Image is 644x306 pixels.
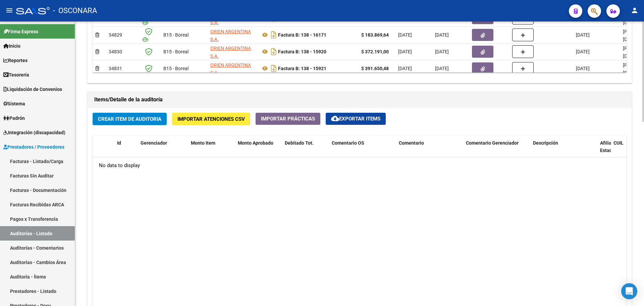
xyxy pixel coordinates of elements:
[435,32,449,38] span: [DATE]
[163,66,189,71] span: B15 - Boreal
[98,116,161,122] span: Crear Item de Auditoria
[631,6,639,14] mat-icon: person
[3,42,20,50] span: Inicio
[331,114,339,122] mat-icon: cloud_download
[278,66,326,71] strong: Factura B: 138 - 15921
[576,66,590,71] span: [DATE]
[597,136,611,165] datatable-header-cell: Afiliado Estado
[576,32,590,38] span: [DATE]
[3,71,29,79] span: Tesorería
[210,29,251,42] span: ORIEN ARGENTINA S.A.
[3,100,25,107] span: Sistema
[94,94,625,105] h1: Items/Detalle de la auditoría
[109,32,122,38] span: 34829
[53,3,97,18] span: - OSCONARA
[109,49,122,54] span: 34830
[533,140,558,146] span: Descripción
[114,136,138,165] datatable-header-cell: Id
[278,49,326,54] strong: Factura B: 138 - 15920
[398,32,412,38] span: [DATE]
[361,49,389,54] strong: $ 372.191,00
[621,283,637,299] div: Open Intercom Messenger
[5,6,13,14] mat-icon: menu
[163,32,189,38] span: B15 - Boreal
[463,136,530,165] datatable-header-cell: Comentario Gerenciador
[269,63,278,74] i: Descargar documento
[172,113,250,125] button: Importar Atenciones CSV
[613,140,624,146] span: CUIL
[3,86,62,93] span: Liquidación de Convenios
[466,140,519,146] span: Comentario Gerenciador
[399,140,424,146] span: Comentario
[235,136,282,165] datatable-header-cell: Monto Aprobado
[238,140,273,146] span: Monto Aprobado
[138,136,188,165] datatable-header-cell: Gerenciador
[261,116,315,122] span: Importar Prácticas
[435,66,449,71] span: [DATE]
[3,129,65,136] span: Integración (discapacidad)
[93,113,167,125] button: Crear Item de Auditoria
[398,49,412,54] span: [DATE]
[285,140,314,146] span: Debitado Tot.
[163,49,189,54] span: B15 - Boreal
[282,136,329,165] datatable-header-cell: Debitado Tot.
[435,49,449,54] span: [DATE]
[3,143,64,151] span: Prestadores / Proveedores
[3,57,28,64] span: Reportes
[177,116,245,122] span: Importar Atenciones CSV
[329,136,396,165] datatable-header-cell: Comentario OS
[109,66,122,71] span: 34831
[361,32,389,38] strong: $ 183.869,64
[331,116,380,122] span: Exportar Items
[3,28,38,35] span: Firma Express
[141,140,167,146] span: Gerenciador
[396,136,463,165] datatable-header-cell: Comentario
[398,66,412,71] span: [DATE]
[210,46,251,59] span: ORIEN ARGENTINA S.A.
[576,49,590,54] span: [DATE]
[191,140,215,146] span: Monto Item
[332,140,364,146] span: Comentario OS
[93,157,627,174] div: No data to display
[188,136,235,165] datatable-header-cell: Monto Item
[3,114,25,122] span: Padrón
[269,46,278,57] i: Descargar documento
[278,32,326,38] strong: Factura B: 138 - 16171
[269,30,278,40] i: Descargar documento
[361,66,389,71] strong: $ 391.650,48
[210,62,251,75] span: ORIEN ARGENTINA S.A.
[530,136,597,165] datatable-header-cell: Descripción
[117,140,121,146] span: Id
[600,140,617,153] span: Afiliado Estado
[326,113,386,125] button: Exportar Items
[256,113,320,125] button: Importar Prácticas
